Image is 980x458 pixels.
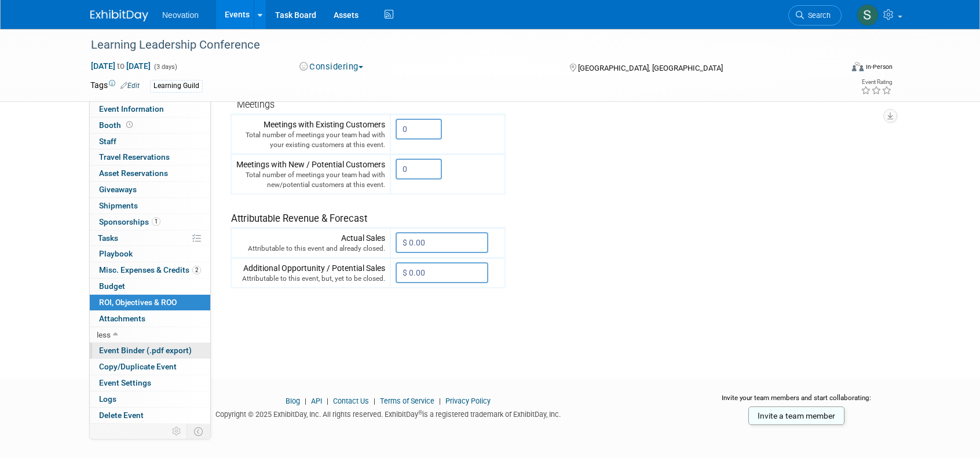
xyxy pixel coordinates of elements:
[90,408,210,423] a: Delete Event
[99,314,145,323] span: Attachments
[99,411,144,420] span: Delete Event
[99,265,201,274] span: Misc. Expenses & Credits
[99,378,151,387] span: Event Settings
[187,424,211,439] td: Toggle Event Tabs
[90,343,210,358] a: Event Binder (.pdf export)
[167,424,187,439] td: Personalize Event Tab Strip
[99,394,116,404] span: Logs
[788,5,842,25] a: Search
[865,63,893,71] div: In-Person
[98,233,118,243] span: Tasks
[236,170,385,190] div: Total number of meetings your team had with new/potential customers at this event.
[99,168,168,178] span: Asset Reservations
[192,266,201,274] span: 2
[124,120,135,129] span: Booth not reserved yet
[90,295,210,310] a: ROI, Objectives & ROO
[90,214,210,230] a: Sponsorships1
[87,35,824,56] div: Learning Leadership Conference
[99,152,170,162] span: Travel Reservations
[162,10,199,20] span: Neovation
[286,397,300,405] a: Blog
[236,232,385,254] div: Actual Sales
[324,397,331,405] span: |
[150,80,203,92] div: Learning Guild
[90,246,210,262] a: Playbook
[773,60,893,78] div: Event Format
[371,397,378,405] span: |
[236,119,385,150] div: Meetings with Existing Customers
[90,79,140,93] td: Tags
[578,64,723,72] span: [GEOGRAPHIC_DATA], [GEOGRAPHIC_DATA]
[153,63,177,71] span: (3 days)
[99,137,116,146] span: Staff
[236,262,385,284] div: Additional Opportunity / Potential Sales
[237,99,275,110] span: Meetings
[333,397,369,405] a: Contact Us
[99,249,133,258] span: Playbook
[90,134,210,149] a: Staff
[90,149,210,165] a: Travel Reservations
[236,130,385,150] div: Total number of meetings your team had with your existing customers at this event.
[99,346,192,355] span: Event Binder (.pdf export)
[231,197,499,226] div: Attributable Revenue & Forecast
[90,10,148,21] img: ExhibitDay
[90,230,210,246] a: Tasks
[302,397,309,405] span: |
[120,82,140,90] a: Edit
[115,61,126,71] span: to
[99,217,160,226] span: Sponsorships
[90,406,686,420] div: Copyright © 2025 ExhibitDay, Inc. All rights reserved. ExhibitDay is a registered trademark of Ex...
[90,198,210,214] a: Shipments
[99,104,164,113] span: Event Information
[90,311,210,327] a: Attachments
[380,397,434,405] a: Terms of Service
[90,262,210,278] a: Misc. Expenses & Credits2
[236,244,385,254] div: Attributable to this event and already closed.
[99,120,135,130] span: Booth
[90,391,210,407] a: Logs
[90,375,210,391] a: Event Settings
[857,4,879,26] img: Susan Hurrell
[90,166,210,181] a: Asset Reservations
[99,185,137,194] span: Giveaways
[436,397,444,405] span: |
[236,274,385,284] div: Attributable to this event, but, yet to be closed.
[445,397,491,405] a: Privacy Policy
[90,118,210,133] a: Booth
[90,61,151,71] span: [DATE] [DATE]
[236,159,385,190] div: Meetings with New / Potential Customers
[99,298,177,307] span: ROI, Objectives & ROO
[99,281,125,291] span: Budget
[90,279,210,294] a: Budget
[703,393,890,411] div: Invite your team members and start collaborating:
[311,397,322,405] a: API
[90,182,210,197] a: Giveaways
[861,79,892,85] div: Event Rating
[748,406,844,425] a: Invite a team member
[852,62,864,71] img: Format-Inperson.png
[295,61,368,73] button: Considering
[152,217,160,226] span: 1
[99,362,177,371] span: Copy/Duplicate Event
[97,330,111,339] span: less
[90,101,210,117] a: Event Information
[99,201,138,210] span: Shipments
[804,11,831,20] span: Search
[90,327,210,343] a: less
[418,409,422,416] sup: ®
[90,359,210,375] a: Copy/Duplicate Event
